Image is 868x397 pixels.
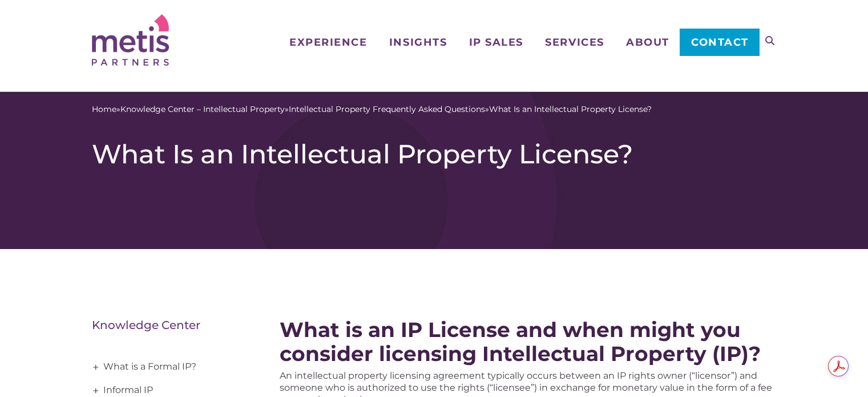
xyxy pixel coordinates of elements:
span: About [626,37,669,47]
span: IP Sales [469,37,523,47]
span: Services [545,37,604,47]
span: » » » [92,103,652,115]
span: Insights [389,37,447,47]
a: Contact [680,29,759,56]
span: What Is an Intellectual Property License? [489,103,652,115]
a: What is a Formal IP? [92,355,246,379]
a: Intellectual Property Frequently Asked Questions [289,103,485,115]
strong: What is an IP License and when might you consider licensing Intellectual Property (IP)? [280,317,761,366]
a: Knowledge Center – Intellectual Property [120,103,285,115]
span: Experience [289,37,367,47]
span: Contact [691,37,749,47]
img: Metis Partners [92,14,169,66]
span: + [90,356,102,379]
h1: What Is an Intellectual Property License? [92,138,777,170]
a: Knowledge Center [92,318,200,332]
a: Home [92,103,116,115]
